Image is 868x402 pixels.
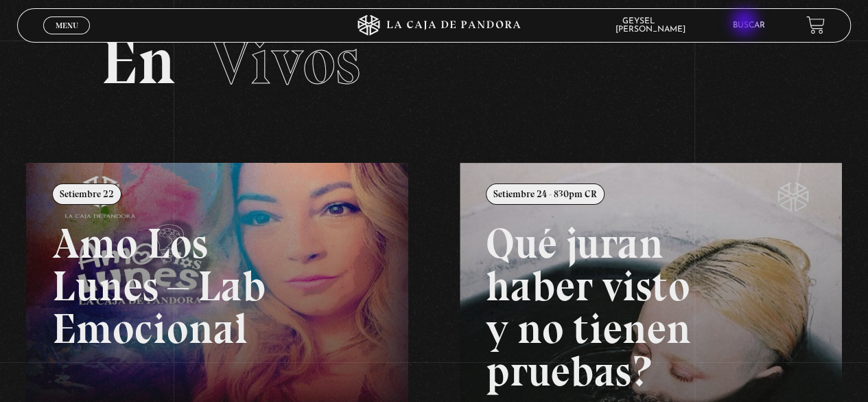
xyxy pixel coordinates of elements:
a: Buscar [733,21,765,30]
span: Geysel [PERSON_NAME] [615,17,699,34]
h2: En [101,29,768,94]
span: Vivos [211,22,360,100]
span: Cerrar [51,32,83,42]
a: View your shopping cart [806,16,825,34]
span: Menu [56,21,78,30]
